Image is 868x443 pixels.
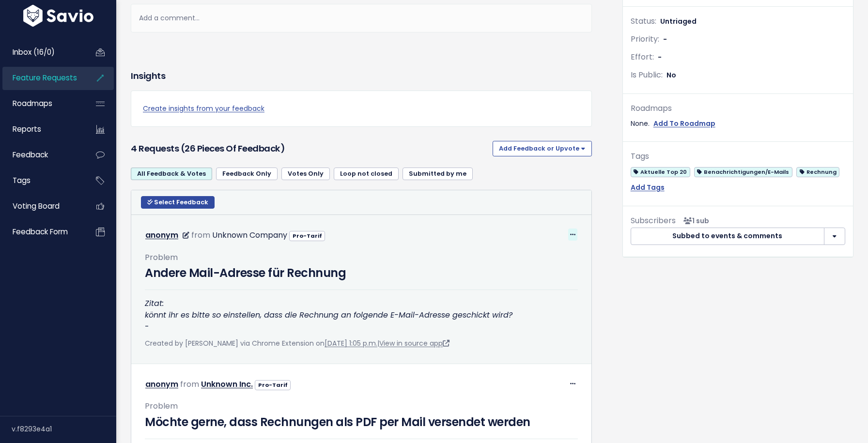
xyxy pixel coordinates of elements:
p: - [145,298,578,333]
a: Add To Roadmap [653,118,715,130]
a: Votes Only [281,168,330,180]
span: Tags [13,175,31,185]
a: Feature Requests [2,67,80,89]
h3: 4 Requests (26 pieces of Feedback) [131,142,489,155]
span: Aktuelle Top 20 [631,167,690,177]
strong: Pro-Tarif [293,232,322,240]
span: Status: [631,15,656,27]
a: Rechnung [796,166,839,178]
span: from [180,379,199,390]
a: Submitted by me [403,168,473,180]
span: Select Feedback [154,198,208,206]
span: - [658,52,662,62]
span: Problem [145,252,178,263]
span: Created by [PERSON_NAME] via Chrome Extension on | [145,338,449,348]
span: Feature Requests [13,73,77,83]
div: Tags [631,150,845,164]
div: Unknown Company [212,229,287,243]
span: Untriaged [660,16,697,26]
a: Add Tags [631,182,665,194]
div: None. [631,118,845,130]
a: Reports [2,118,80,140]
a: Create insights from your feedback [143,103,580,115]
a: Loop not closed [334,168,399,180]
span: Reports [13,124,41,134]
span: Is Public: [631,69,663,80]
a: Roadmaps [2,92,80,115]
em: Zitat: [145,298,164,309]
span: <p><strong>Subscribers</strong><br><br> - Felix Junk<br> </p> [680,216,709,226]
h3: Insights [131,69,165,83]
span: Priority: [631,33,659,45]
h3: Möchte gerne, dass Rechnungen als PDF per Mail versendet werden [145,413,578,431]
span: Subscribers [631,215,676,226]
div: Add a comment... [131,4,592,32]
span: - [663,34,667,44]
button: Subbed to events & comments [631,228,824,245]
span: Feedback [13,150,48,160]
button: Select Feedback [141,196,215,209]
div: v.f8293e4a1 [12,416,116,442]
a: Feedback [2,144,80,166]
em: könnt ihr es bitte so einstellen, dass die Rechnung an folgende E-Mail-Adresse geschickt wird? [145,298,512,321]
div: Roadmaps [631,102,845,116]
a: Voting Board [2,195,80,217]
span: Rechnung [796,167,839,177]
a: Aktuelle Top 20 [631,166,690,178]
a: Feedback Only [216,168,278,180]
span: Feedback form [13,227,68,237]
span: Roadmaps [13,98,52,108]
a: Inbox (16/0) [2,41,80,63]
img: logo-white.9d6f32f41409.svg [21,5,96,27]
a: All Feedback & Votes [131,168,212,180]
a: Unknown Inc. [201,379,253,390]
a: Tags [2,169,80,192]
span: Voting Board [13,201,60,211]
span: Problem [145,400,178,412]
a: anonym [145,379,178,390]
button: Add Feedback or Upvote [493,141,592,156]
span: from [191,229,210,241]
a: anonym [145,229,178,241]
span: No [666,70,676,80]
span: Benachrichtigungen/E-Mails [694,167,792,177]
a: Feedback form [2,221,80,243]
span: Inbox (16/0) [13,47,55,57]
a: Benachrichtigungen/E-Mails [694,166,792,178]
a: [DATE] 1:05 p.m. [325,338,377,348]
span: Effort: [631,51,654,62]
strong: Pro-Tarif [258,381,288,389]
h3: Andere Mail-Adresse für Rechnung [145,264,578,282]
a: View in source app [379,338,449,348]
